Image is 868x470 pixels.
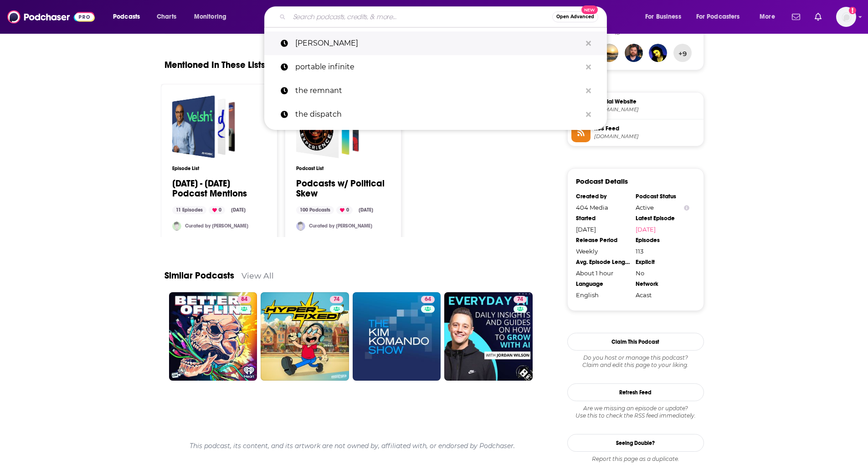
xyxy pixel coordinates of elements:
div: Acast [636,291,689,299]
a: [PERSON_NAME] [264,31,607,55]
a: portable infinite [264,55,607,79]
img: sherreraaclu [172,222,181,231]
div: Weekly [576,248,630,255]
img: User Profile [836,7,856,27]
div: Episodes [636,237,689,244]
button: open menu [639,10,693,24]
div: 404 Media [576,204,630,211]
a: 64 [421,296,435,303]
button: Show Info [684,204,689,211]
div: Avg. Episode Length [576,258,630,266]
p: the dispatch [295,103,581,126]
div: Explicit [636,258,689,266]
span: Podcasts [113,10,140,23]
a: jeff.cook468 [625,44,643,62]
button: open menu [107,10,152,24]
a: 74 [330,296,343,303]
h3: Episode List [172,165,266,171]
span: shows.acast.com [594,106,700,113]
div: Active [636,204,689,211]
div: [DATE] [355,206,377,214]
button: open menu [753,10,786,24]
div: 0 [209,206,225,214]
span: Monitoring [194,10,226,23]
a: Seeing Double? [567,434,704,452]
a: [DATE] - [DATE] Podcast Mentions [172,179,266,199]
span: More [760,10,775,23]
a: July 8 - July 22 Podcast Mentions [172,95,235,158]
span: For Business [645,10,681,23]
div: This podcast, its content, and its artwork are not owned by, affiliated with, or endorsed by Podc... [164,434,540,457]
span: RSS Feed [594,124,700,133]
input: Search podcasts, credits, & more... [289,10,552,24]
div: [DATE] [576,226,630,233]
a: 64 [353,292,441,381]
a: Show notifications dropdown [788,9,804,25]
div: 0 [336,206,353,214]
button: Claim This Podcast [567,333,704,351]
a: 84 [169,292,257,381]
p: portable infinite [295,55,581,79]
span: 74 [334,295,339,304]
a: Mentioned In These Lists [164,59,265,71]
span: Official Website [594,98,700,106]
button: open menu [188,10,238,24]
button: Show profile menu [836,7,856,27]
h3: Podcast Details [576,177,628,186]
div: Report this page as a duplicate. [567,455,704,463]
a: Podcasts w/ Political Skew [296,179,390,199]
h3: Podcast List [296,165,390,171]
div: 100 Podcasts [296,206,334,214]
span: 74 [517,295,523,304]
img: Podchaser - Follow, Share and Rate Podcasts [7,8,95,26]
a: Similar Podcasts [164,270,234,281]
div: English [576,291,630,299]
button: open menu [690,10,753,24]
div: About 1 hour [576,269,630,277]
button: +9 [673,44,692,62]
div: 113 [636,248,689,255]
div: No [636,269,689,277]
img: namitanl [649,44,667,62]
img: botter17 [600,44,618,62]
div: Search podcasts, credits, & more... [273,6,616,27]
svg: Add a profile image [849,7,856,14]
div: Network [636,280,689,288]
span: Charts [157,10,176,23]
span: For Podcasters [696,10,740,23]
a: View All [241,271,274,280]
div: Claim and edit this page to your liking. [567,354,704,369]
span: Do you host or manage this podcast? [567,354,704,362]
a: Charts [151,10,182,24]
p: the remnant [295,79,581,103]
div: Language [576,280,630,288]
div: Started [576,215,630,222]
button: Open AdvancedNew [552,11,598,22]
a: 74 [514,296,527,303]
span: New [581,5,598,14]
div: Latest Episode [636,215,689,222]
a: 74 [261,292,349,381]
span: Logged in as gabrielle.gantz [836,7,856,27]
p: karen hao [295,31,581,55]
a: Curated by [PERSON_NAME] [185,223,248,229]
div: Created by [576,193,630,200]
div: Release Period [576,237,630,244]
button: Refresh Feed [567,383,704,401]
a: 84 [237,296,251,303]
img: ecoffingould [296,222,305,231]
span: feeds.megaphone.fm [594,133,700,140]
a: Show notifications dropdown [811,9,825,25]
a: the remnant [264,79,607,103]
a: [DATE] [636,226,689,233]
span: 64 [425,295,431,304]
span: Open Advanced [556,15,594,19]
a: Curated by [PERSON_NAME] [309,223,372,229]
a: 74 [444,292,533,381]
a: Official Website[DOMAIN_NAME] [571,96,700,115]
